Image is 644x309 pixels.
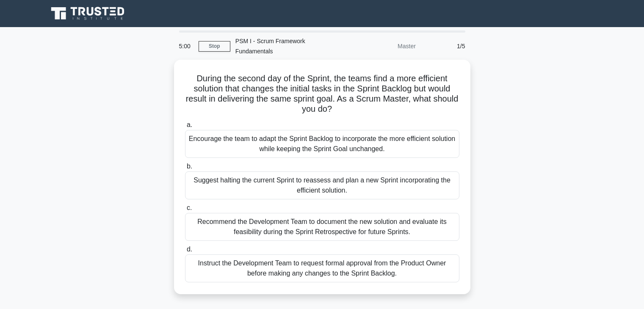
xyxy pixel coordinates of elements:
[185,171,459,199] div: Suggest halting the current Sprint to reassess and plan a new Sprint incorporating the efficient ...
[185,213,459,241] div: Recommend the Development Team to document the new solution and evaluate its feasibility during t...
[187,246,192,253] span: d.
[187,163,192,170] span: b.
[199,41,230,52] a: Stop
[187,204,192,211] span: c.
[347,38,421,55] div: Master
[174,38,199,55] div: 5:00
[184,73,460,115] h5: During the second day of the Sprint, the teams find a more efficient solution that changes the in...
[187,121,192,128] span: a.
[421,38,470,55] div: 1/5
[185,130,459,158] div: Encourage the team to adapt the Sprint Backlog to incorporate the more efficient solution while k...
[230,33,347,60] div: PSM I - Scrum Framework Fundamentals
[185,254,459,282] div: Instruct the Development Team to request formal approval from the Product Owner before making any...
